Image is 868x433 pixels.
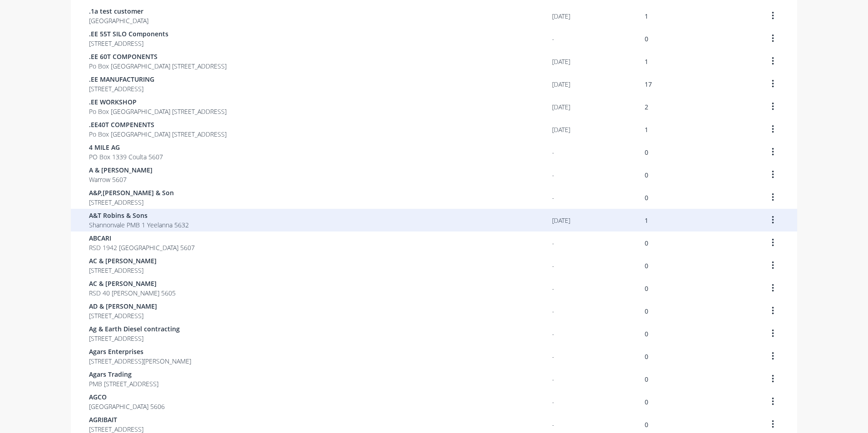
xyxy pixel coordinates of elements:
div: [DATE] [552,57,570,66]
div: - [552,238,554,248]
div: - [552,193,554,202]
div: 1 [645,216,648,225]
span: A&P,[PERSON_NAME] & Son [89,188,174,197]
span: AC & [PERSON_NAME] [89,279,176,288]
div: - [552,284,554,293]
span: Po Box [GEOGRAPHIC_DATA] [STREET_ADDRESS] [89,61,227,71]
span: Ag & Earth Diesel contracting [89,324,180,334]
div: - [552,148,554,157]
span: [STREET_ADDRESS] [89,334,180,343]
div: 1 [645,125,648,134]
span: A & [PERSON_NAME] [89,165,153,175]
span: 4 MILE AG [89,143,163,152]
span: .1a test customer [89,6,148,16]
span: A&T Robins & Sons [89,211,189,220]
span: AC & [PERSON_NAME] [89,256,157,266]
span: .EE40T COMPENENTS [89,120,227,129]
span: [STREET_ADDRESS] [89,197,174,207]
div: - [552,329,554,339]
div: 0 [645,284,648,293]
div: - [552,261,554,271]
div: 0 [645,397,648,407]
span: [GEOGRAPHIC_DATA] 5606 [89,402,165,411]
span: Po Box [GEOGRAPHIC_DATA] [STREET_ADDRESS] [89,107,227,116]
div: [DATE] [552,102,570,112]
span: ABCARI [89,233,195,243]
span: RSD 40 [PERSON_NAME] 5605 [89,288,176,298]
div: 0 [645,34,648,44]
div: 1 [645,11,648,21]
div: [DATE] [552,79,570,89]
div: - [552,352,554,361]
div: 2 [645,102,648,112]
span: Agars Enterprises [89,347,191,356]
div: 0 [645,420,648,429]
div: 1 [645,57,648,66]
div: 0 [645,193,648,202]
div: - [552,397,554,407]
span: Shannonvale PMB 1 Yeelanna 5632 [89,220,189,230]
span: Warrow 5607 [89,175,153,184]
span: .EE 55T SILO Components [89,29,168,39]
div: 0 [645,170,648,180]
span: [STREET_ADDRESS][PERSON_NAME] [89,356,191,366]
span: PMB [STREET_ADDRESS] [89,379,158,389]
div: - [552,306,554,316]
div: 0 [645,148,648,157]
span: .EE MANUFACTURING [89,74,154,84]
div: - [552,170,554,180]
div: 0 [645,306,648,316]
span: RSD 1942 [GEOGRAPHIC_DATA] 5607 [89,243,195,252]
span: [STREET_ADDRESS] [89,39,168,48]
div: 0 [645,374,648,384]
div: 0 [645,352,648,361]
span: AGCO [89,392,165,402]
span: [STREET_ADDRESS] [89,311,157,320]
div: - [552,374,554,384]
span: AD & [PERSON_NAME] [89,301,157,311]
span: [STREET_ADDRESS] [89,266,157,275]
div: - [552,420,554,429]
div: - [552,34,554,44]
span: [GEOGRAPHIC_DATA] [89,16,148,25]
span: [STREET_ADDRESS] [89,84,154,93]
div: 0 [645,261,648,271]
span: .EE WORKSHOP [89,97,227,107]
span: Po Box [GEOGRAPHIC_DATA] [STREET_ADDRESS] [89,129,227,139]
span: AGRIBAIT [89,415,143,424]
div: [DATE] [552,11,570,21]
div: [DATE] [552,125,570,134]
div: 0 [645,238,648,248]
span: PO Box 1339 Coulta 5607 [89,152,163,162]
span: .EE 60T COMPONENTS [89,52,227,61]
div: 17 [645,79,652,89]
div: [DATE] [552,216,570,225]
span: Agars Trading [89,369,158,379]
div: 0 [645,329,648,339]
